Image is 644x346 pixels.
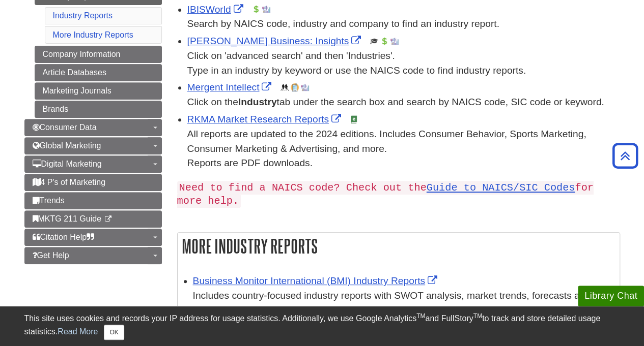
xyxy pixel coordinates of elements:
[390,37,399,45] img: Industry Report
[473,312,482,320] sup: TM
[281,83,289,91] img: Demographics
[177,181,594,207] code: Need to find a NAICS code? Check out the for more help.
[58,327,98,336] a: Read More
[33,123,97,132] span: Consumer Data
[35,101,162,118] a: Brands
[24,174,162,191] a: 4 P's of Marketing
[53,11,113,20] a: Industry Reports
[24,119,162,136] a: Consumer Data
[33,160,102,168] span: Digital Marketing
[416,312,425,320] sup: TM
[35,82,162,100] a: Marketing Journals
[238,97,277,107] b: Industry
[291,83,299,91] img: Company Information
[187,127,620,171] div: All reports are updated to the 2024 editions. Includes Consumer Behavior, Sports Marketing, Consu...
[24,155,162,173] a: Digital Marketing
[24,312,620,340] div: This site uses cookies and records your IP address for usage statistics. Additionally, we use Goo...
[187,82,274,92] a: Link opens in new window
[35,64,162,81] a: Article Databases
[609,149,641,163] a: Back to Top
[103,216,112,223] i: This link opens in a new window
[33,141,101,150] span: Global Marketing
[178,233,620,260] h2: More Industry Reports
[252,5,260,13] img: Financial Report
[24,210,162,228] a: MKTG 211 Guide
[24,247,162,264] a: Get Help
[33,196,65,205] span: Trends
[35,46,162,63] a: Company Information
[578,286,644,306] button: Library Chat
[187,36,364,46] a: Link opens in new window
[53,30,133,39] a: More Industry Reports
[24,137,162,154] a: Global Marketing
[24,192,162,209] a: Trends
[33,178,106,186] span: 4 P's of Marketing
[427,182,575,194] a: Guide to NAICS/SIC Codes
[24,229,162,246] a: Citation Help
[33,251,69,260] span: Get Help
[187,4,246,15] a: Link opens in new window
[380,37,388,45] img: Financial Report
[104,325,124,340] button: Close
[187,95,620,110] div: Click on the tab under the search box and search by NAICS code, SIC code or keyword.
[187,49,620,78] div: Click on 'advanced search' and then 'Industries'. Type in an industry by keyword or use the NAICS...
[193,289,614,318] div: Includes country-focused industry reports with SWOT analysis, market trends, forecasts and compet...
[187,114,344,124] a: Link opens in new window
[301,83,309,91] img: Industry Report
[33,233,95,241] span: Citation Help
[193,275,440,286] a: Link opens in new window
[33,214,102,223] span: MKTG 211 Guide
[350,115,358,123] img: e-Book
[262,5,270,13] img: Industry Report
[187,17,620,32] div: Search by NAICS code, industry and company to find an industry report.
[370,37,378,45] img: Scholarly or Peer Reviewed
